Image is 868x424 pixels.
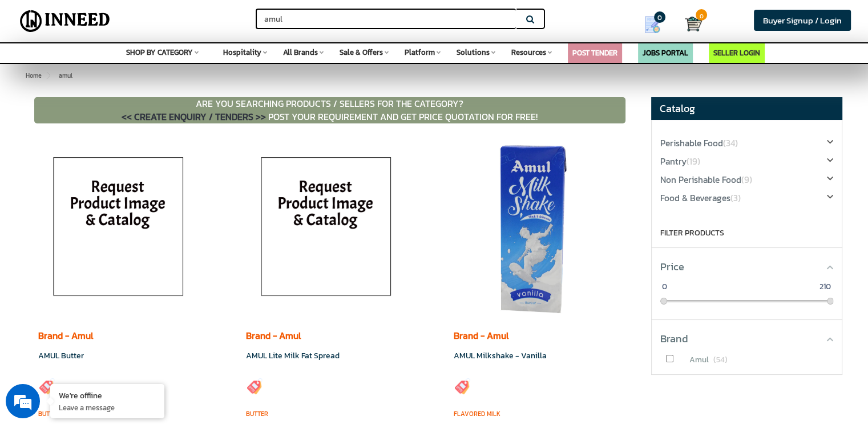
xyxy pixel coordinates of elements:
span: 0 [654,11,665,23]
span: (34) [723,137,738,150]
a: Perishable Food(34) [660,138,738,150]
a: JOBS PORTAL [643,47,688,58]
a: Non Perishable Food(9) [660,174,752,186]
span: Hospitality [223,47,261,58]
img: inneed-price-tag.png [246,378,263,395]
span: Non Perishable Food [660,173,752,186]
a: AMUL Lite Milk Fat Spread [246,350,340,362]
a: Brand - Amul [38,329,93,342]
div: Leave a message [59,64,192,79]
a: Food & Beverages(3) [660,193,741,205]
a: Flavored Milk [454,409,500,418]
a: AMUL Butter [38,350,84,362]
span: (54) [713,354,728,366]
span: 0 [660,281,669,293]
a: Butter [38,409,60,418]
span: SHOP BY CATEGORY [126,47,193,58]
a: Brand - Amul [246,329,301,342]
span: Platform [405,47,435,58]
textarea: Type your message and click 'Submit' [6,294,217,334]
a: << CREATE ENQUIRY / TENDERS >> [122,110,268,123]
span: (9) [741,173,752,186]
img: logo_Zg8I0qSkbAqR2WFHt3p6CTuqpyXMFPubPcD2OT02zFN43Cy9FUNNG3NEPhM_Q1qe_.png [19,69,48,75]
span: Amul [689,354,709,366]
input: Search for Brands, Products, Sellers, Manufacturers... [256,9,516,29]
p: ARE YOU SEARCHING PRODUCTS / SELLERS FOR THE CATEGORY? POST YOUR REQUIREMENT AND GET PRICE QUOTAT... [34,97,625,123]
div: Brand [660,320,833,346]
a: POST TENDER [572,47,617,58]
img: inneed-image-na.png [246,143,406,315]
div: Price [660,248,833,274]
span: We are offline. Please leave us a message. [24,135,199,250]
a: Cart 0 [685,11,693,37]
a: Home [23,69,44,82]
span: (3) [730,191,741,205]
img: inneed-price-tag.png [454,378,471,395]
span: > [46,71,49,80]
span: Perishable Food [660,137,738,150]
a: Buyer Signup / Login [754,10,851,31]
span: amul [51,71,72,80]
img: Cart [685,15,702,33]
span: (19) [687,155,700,168]
span: Pantry [660,155,700,168]
span: 0 [696,9,707,21]
img: salesiqlogo_leal7QplfZFryJ6FIlVepeu7OftD7mt8q6exU6-34PB8prfIgodN67KcxXM9Y7JQ_.png [79,282,87,289]
a: SELLER LOGIN [713,47,760,58]
div: FILTER PRODUCTS [660,227,833,239]
span: Catalog [660,101,695,116]
span: Food & Beverages [660,191,741,205]
a: AMUL Milkshake - Vanilla [454,350,547,362]
span: Resources [511,47,546,58]
a: Pantry(19) [660,156,700,168]
span: Buyer Signup / Login [763,14,842,27]
img: inneed-image-na.png [38,143,198,315]
div: Minimize live chat window [187,6,215,33]
a: my Quotes 0 [628,11,685,38]
p: Leave a message [59,402,156,413]
span: << CREATE ENQUIRY / TENDERS >> [122,110,266,123]
span: Sale & Offers [340,47,383,58]
img: Show My Quotes [644,16,661,33]
a: Butter [246,409,268,418]
span: 210 [818,281,833,293]
span: > [51,69,56,82]
img: inneed-price-tag.png [38,378,55,395]
a: Brand - Amul [454,329,508,342]
em: Submit [167,334,207,349]
span: All Brands [283,47,318,58]
img: 74852.jpg [454,143,613,315]
span: Solutions [457,47,490,58]
img: Inneed.Market [15,7,115,35]
div: We're offline [59,390,156,401]
em: Driven by SalesIQ [90,281,145,289]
